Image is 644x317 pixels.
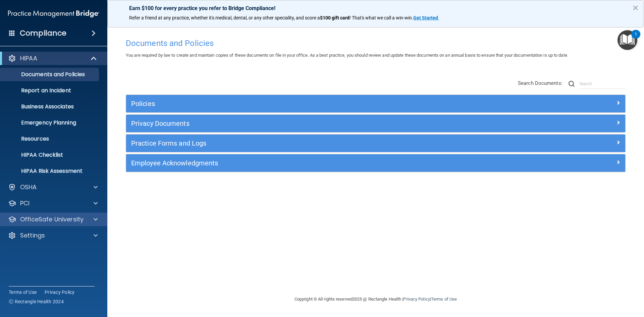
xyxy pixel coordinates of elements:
h5: Privacy Documents [131,120,495,127]
a: Privacy Policy [45,289,75,296]
p: Business Associates [4,103,96,110]
a: Settings [8,231,98,240]
h4: Compliance [20,29,66,38]
h5: Policies [131,100,495,107]
p: Report an Incident [4,87,96,94]
p: HIPAA [20,54,37,62]
p: Documents and Policies [4,71,96,78]
a: Employee Acknowledgments [131,158,620,168]
p: HIPAA Checklist [4,152,96,158]
input: Search [580,79,626,89]
p: HIPAA Risk Assessment [4,168,96,174]
p: Settings [20,231,45,240]
p: PCI [20,199,30,207]
button: Open Resource Center, 1 new notification [618,30,637,50]
div: Copyright © All rights reserved 2025 @ Rectangle Health | | [253,288,498,310]
a: Privacy Documents [131,118,620,129]
a: PCI [8,199,98,207]
strong: Get Started [413,15,438,20]
span: Ⓒ Rectangle Health 2024 [9,298,64,305]
a: OSHA [8,183,98,191]
a: OfficeSafe University [8,215,98,223]
span: You are required by law to create and maintain copies of these documents on file in your office. ... [126,53,568,58]
h5: Practice Forms and Logs [131,140,495,147]
span: ! That's what we call a win-win. [350,15,413,20]
p: Resources [4,136,96,142]
h5: Employee Acknowledgments [131,159,495,167]
h4: Documents and Policies [126,39,626,48]
a: Privacy Policy [403,297,430,302]
a: Terms of Use [431,297,457,302]
a: Practice Forms and Logs [131,138,620,149]
a: Terms of Use [9,289,37,296]
img: PMB logo [8,7,99,20]
button: Close [632,2,639,13]
p: Earn $100 for every practice you refer to Bridge Compliance! [129,5,622,11]
span: Search Documents: [518,80,562,86]
a: HIPAA [8,54,97,62]
div: 1 [635,34,637,43]
p: Emergency Planning [4,119,96,126]
a: Get Started [413,15,439,20]
img: ic-search.3b580494.png [569,81,575,87]
p: OSHA [20,183,37,191]
strong: $100 gift card [320,15,350,20]
p: OfficeSafe University [20,215,84,223]
span: Refer a friend at any practice, whether it's medical, dental, or any other speciality, and score a [129,15,320,20]
a: Policies [131,98,620,109]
